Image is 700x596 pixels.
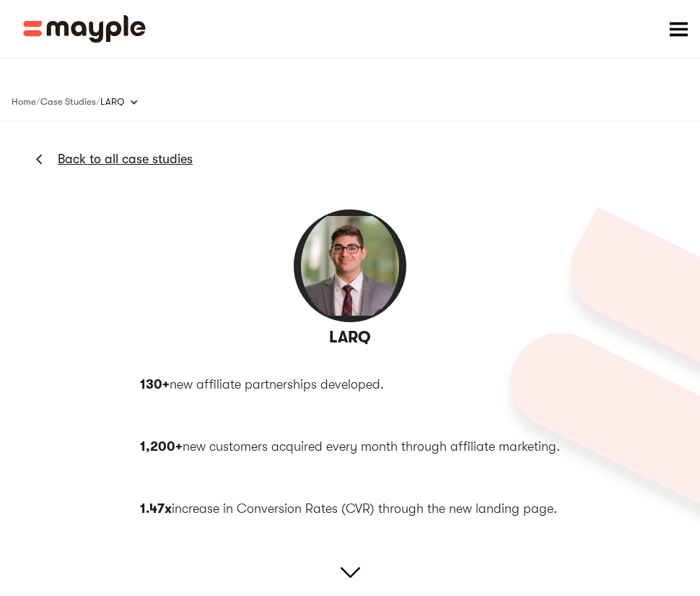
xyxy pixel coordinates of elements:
[268,327,432,348] h3: LARQ
[140,377,170,392] strong: 130+
[292,208,408,324] img: LARQ
[36,95,40,109] div: /
[23,15,146,43] a: home
[140,375,560,394] p: new affiliate partnerships developed.
[140,437,560,457] p: new customers acquired every month through affiliate marketing.
[40,93,96,111] a: Case Studies
[657,7,700,51] div: menu
[23,15,146,43] img: Mayple logo
[58,150,193,168] a: Back to all case studies
[100,87,153,116] div: LARQ
[12,93,36,111] a: Home
[96,95,100,109] div: /
[493,207,700,540] img: 627a1993d5cd4f4e4d063358_Group%206190.png
[100,95,124,109] div: LARQ
[140,439,183,454] strong: 1,200+
[140,501,172,516] strong: 1.47x
[140,499,560,519] p: increase in Conversion Rates (CVR) through the new landing page.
